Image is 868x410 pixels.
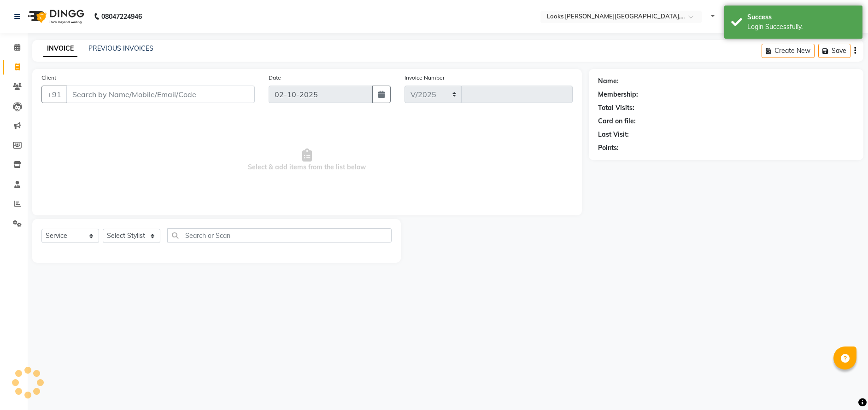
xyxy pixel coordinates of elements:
input: Search or Scan [167,228,392,243]
div: Membership: [598,90,638,99]
div: Login Successfully. [747,22,856,32]
label: Client [41,74,56,82]
button: Save [818,44,850,58]
img: logo [23,4,87,29]
div: Success [747,12,856,22]
label: Invoice Number [405,74,445,82]
span: Select & add items from the list below [41,114,573,206]
input: Search by Name/Mobile/Email/Code [66,86,255,103]
button: Create New [762,44,815,58]
div: Points: [598,143,619,153]
div: Card on file: [598,116,636,126]
b: 08047224946 [101,4,142,29]
label: Date [269,74,281,82]
a: INVOICE [43,40,77,57]
div: Last Visit: [598,130,629,139]
button: +91 [41,86,67,103]
a: PREVIOUS INVOICES [88,44,153,52]
div: Name: [598,76,619,86]
div: Total Visits: [598,103,634,113]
